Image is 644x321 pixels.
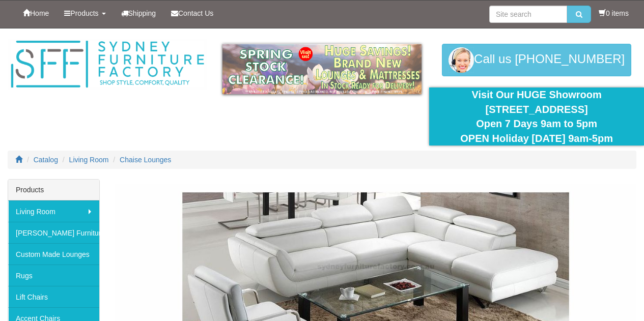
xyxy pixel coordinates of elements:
a: Living Room [69,156,109,164]
a: Contact Us [163,1,221,26]
a: [PERSON_NAME] Furniture [8,222,99,243]
span: Home [30,9,49,17]
a: Lift Chairs [8,286,99,307]
a: Catalog [34,156,58,164]
div: Products [8,180,99,200]
span: Contact Us [178,9,213,17]
a: Home [15,1,57,26]
a: Products [57,1,113,26]
span: Shipping [128,9,156,17]
span: Products [70,9,98,17]
li: 0 items [599,8,629,18]
div: Visit Our HUGE Showroom [STREET_ADDRESS] Open 7 Days 9am to 5pm OPEN Holiday [DATE] 9am-5pm [437,87,636,145]
a: Shipping [114,1,164,26]
input: Site search [489,6,567,23]
img: Sydney Furniture Factory [8,39,207,90]
img: spring-sale.gif [222,44,422,94]
a: Living Room [8,200,99,222]
a: Rugs [8,265,99,286]
a: Chaise Lounges [120,156,171,164]
a: Custom Made Lounges [8,243,99,265]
